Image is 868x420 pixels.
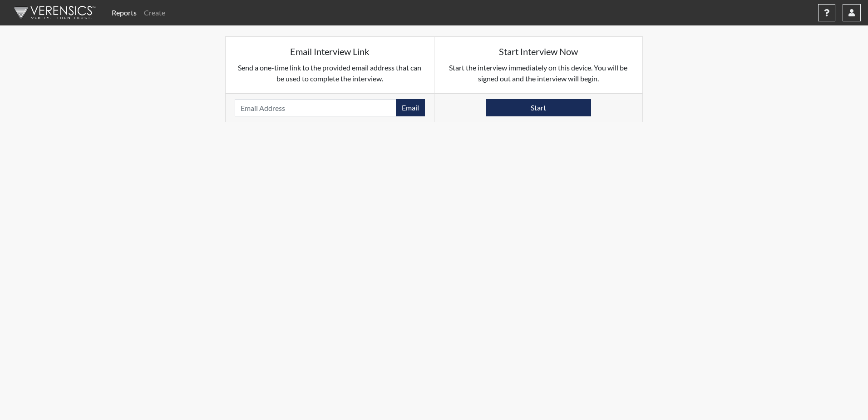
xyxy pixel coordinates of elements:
[444,62,634,84] p: Start the interview immediately on this device. You will be signed out and the interview will begin.
[486,99,591,116] button: Start
[396,99,425,116] button: Email
[235,46,425,57] h5: Email Interview Link
[444,46,634,57] h5: Start Interview Now
[235,99,396,116] input: Email Address
[140,4,169,22] a: Create
[235,62,425,84] p: Send a one-time link to the provided email address that can be used to complete the interview.
[108,4,140,22] a: Reports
